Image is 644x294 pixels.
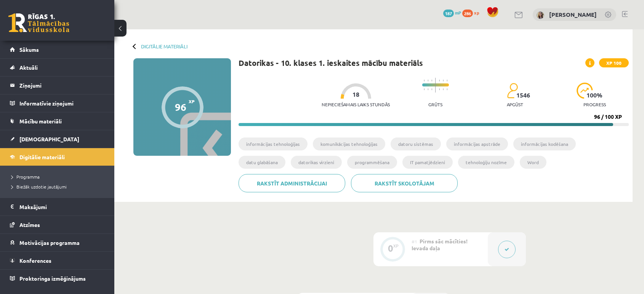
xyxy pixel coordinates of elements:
span: 1546 [516,92,530,99]
p: Nepieciešamais laiks stundās [322,102,390,107]
span: Konferences [19,257,51,264]
p: apgūst [507,102,523,107]
a: Mācību materiāli [10,112,105,130]
h1: Datorikas - 10. klases 1. ieskaites mācību materiāls [239,58,423,67]
a: Rakstīt skolotājam [351,174,458,192]
span: XP 100 [599,58,629,67]
li: informācijas tehnoloģijas [239,137,308,150]
span: Aktuāli [19,64,38,71]
span: xp [474,10,479,16]
span: Biežāk uzdotie jautājumi [11,184,67,190]
span: Atzīmes [19,221,40,228]
span: Programma [11,174,40,180]
a: Ziņojumi [10,77,105,94]
span: Digitālie materiāli [19,153,65,160]
div: 0 [388,245,393,252]
li: Word [520,156,546,169]
span: Sākums [19,46,39,53]
div: XP [393,244,399,248]
span: 286 [462,10,473,17]
img: Marija Nicmane [537,11,544,19]
a: Aktuāli [10,59,105,76]
a: [DEMOGRAPHIC_DATA] [10,130,105,148]
span: 100 % [586,92,603,99]
a: Rakstīt administrācijai [239,174,345,192]
li: tehnoloģiju nozīme [458,156,514,169]
a: 187 mP [443,10,461,16]
li: datoru sistēmas [391,137,441,150]
li: datorikas virzieni [291,156,342,169]
a: [PERSON_NAME] [549,11,597,18]
a: Proktoringa izmēģinājums [10,270,105,287]
a: Rīgas 1. Tālmācības vidusskola [8,13,69,32]
a: Sākums [10,41,105,58]
span: [DEMOGRAPHIC_DATA] [19,136,79,142]
span: 187 [443,10,454,17]
a: Digitālie materiāli [10,148,105,166]
img: icon-progress-161ccf0a02000e728c5f80fcf4c31c7af3da0e1684b2b1d7c360e028c24a22f1.svg [577,83,593,99]
span: Mācību materiāli [19,118,62,125]
span: Pirms sāc mācīties! Ievada daļa [412,238,468,251]
legend: Informatīvie ziņojumi [19,94,105,112]
span: mP [455,10,461,16]
legend: Ziņojumi [19,77,105,94]
img: students-c634bb4e5e11cddfef0936a35e636f08e4e9abd3cc4e673bd6f9a4125e45ecb1.svg [507,83,518,99]
a: Konferences [10,252,105,269]
span: Motivācijas programma [19,239,80,246]
a: Programma [11,173,107,180]
a: Atzīmes [10,216,105,233]
li: komunikācijas tehnoloģijas [313,137,385,150]
p: progress [583,102,606,107]
span: XP [189,99,195,104]
li: programmēšana [347,156,397,169]
span: #1 [412,238,417,244]
div: 96 [175,101,186,113]
span: Proktoringa izmēģinājums [19,275,86,282]
a: Maksājumi [10,198,105,216]
li: informācijas apstrāde [446,137,508,150]
a: Biežāk uzdotie jautājumi [11,183,107,190]
legend: Maksājumi [19,198,105,216]
li: datu glabāšana [239,156,285,169]
li: IT pamatjēdzieni [402,156,453,169]
a: 286 xp [462,10,483,16]
li: informācijas kodēšana [513,137,576,150]
a: Digitālie materiāli [141,43,187,49]
p: Grūts [428,102,442,107]
a: Informatīvie ziņojumi [10,94,105,112]
span: 18 [352,91,359,98]
a: Motivācijas programma [10,234,105,251]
